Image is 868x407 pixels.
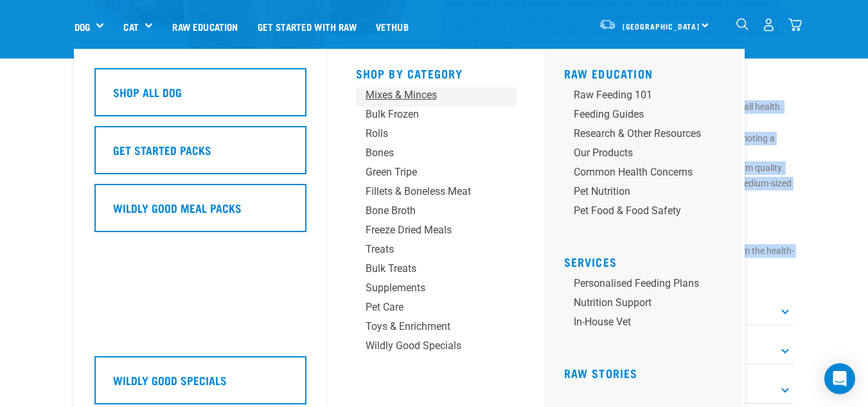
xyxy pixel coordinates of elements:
[366,242,486,257] div: Treats
[564,87,732,107] a: Raw Feeding 101
[366,184,486,199] div: Fillets & Boneless Meat
[356,319,517,338] a: Toys & Enrichment
[356,165,517,184] a: Green Tripe
[366,107,486,122] div: Bulk Frozen
[356,242,517,261] a: Treats
[574,126,701,141] div: Research & Other Resources
[574,87,701,103] div: Raw Feeding 101
[356,107,517,126] a: Bulk Frozen
[356,203,517,222] a: Bone Broth
[94,184,306,242] a: Wildly Good Meal Packs
[366,87,486,103] div: Mixes & Minces
[356,300,517,319] a: Pet Care
[564,70,653,77] a: Raw Education
[356,184,517,203] a: Fillets & Boneless Meat
[366,261,486,276] div: Bulk Treats
[564,203,732,222] a: Pet Food & Food Safety
[163,1,247,52] a: Raw Education
[113,372,227,388] h5: Wildly Good Specials
[356,261,517,280] a: Bulk Treats
[366,126,486,141] div: Rolls
[564,184,732,203] a: Pet Nutrition
[564,107,732,126] a: Feeding Guides
[574,145,701,161] div: Our Products
[824,363,855,394] div: Open Intercom Messenger
[366,300,486,315] div: Pet Care
[123,19,138,34] a: Cat
[94,126,306,184] a: Get Started Packs
[356,222,517,242] a: Freeze Dried Meals
[94,68,306,126] a: Shop All Dog
[574,165,701,180] div: Common Health Concerns
[75,19,90,34] a: Dog
[564,295,732,314] a: Nutrition Support
[366,165,486,180] div: Green Tripe
[248,1,366,52] a: Get started with Raw
[623,24,700,28] span: [GEOGRAPHIC_DATA]
[366,222,486,238] div: Freeze Dried Meals
[366,338,486,354] div: Wildly Good Specials
[356,126,517,145] a: Rolls
[564,314,732,334] a: In-house vet
[356,67,517,77] h5: Shop By Category
[564,126,732,145] a: Research & Other Resources
[356,280,517,300] a: Supplements
[113,199,242,216] h5: Wildly Good Meal Packs
[366,319,486,334] div: Toys & Enrichment
[762,18,775,32] img: user.png
[574,184,701,199] div: Pet Nutrition
[356,145,517,165] a: Bones
[564,145,732,165] a: Our Products
[366,1,418,52] a: Vethub
[564,255,732,266] h5: Services
[564,370,638,376] a: Raw Stories
[356,338,517,357] a: Wildly Good Specials
[599,19,616,30] img: van-moving.png
[574,107,701,122] div: Feeding Guides
[366,203,486,219] div: Bone Broth
[113,141,211,158] h5: Get Started Packs
[564,276,732,295] a: Personalised Feeding Plans
[736,18,748,30] img: home-icon-1@2x.png
[356,87,517,107] a: Mixes & Minces
[113,84,182,100] h5: Shop All Dog
[366,280,486,296] div: Supplements
[574,203,701,219] div: Pet Food & Food Safety
[564,165,732,184] a: Common Health Concerns
[788,18,802,32] img: home-icon@2x.png
[366,145,486,161] div: Bones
